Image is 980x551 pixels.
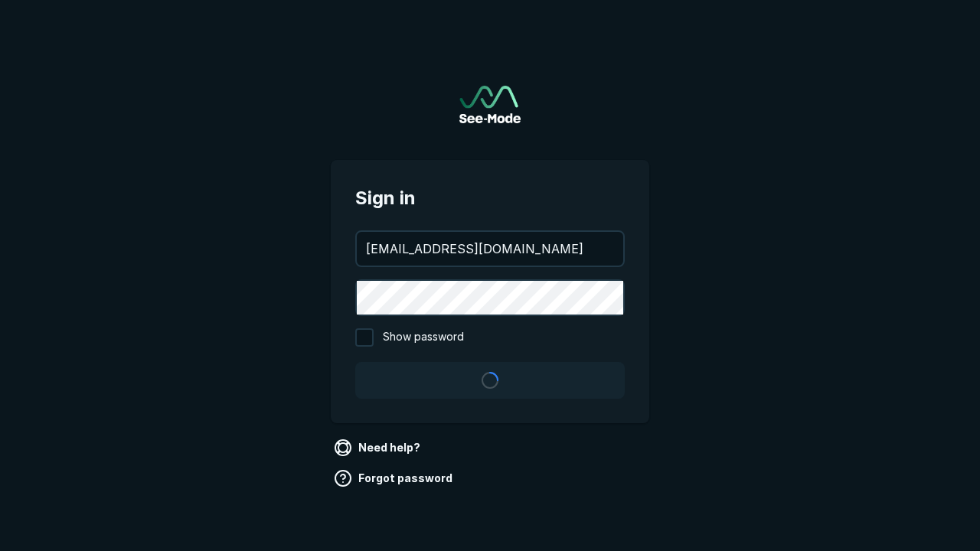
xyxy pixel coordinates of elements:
input: your@email.com [357,232,623,266]
a: Need help? [331,435,426,460]
a: Go to sign in [459,86,521,123]
span: Sign in [355,184,625,212]
span: Show password [383,328,464,347]
img: See-Mode Logo [459,86,521,123]
a: Forgot password [331,466,459,491]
